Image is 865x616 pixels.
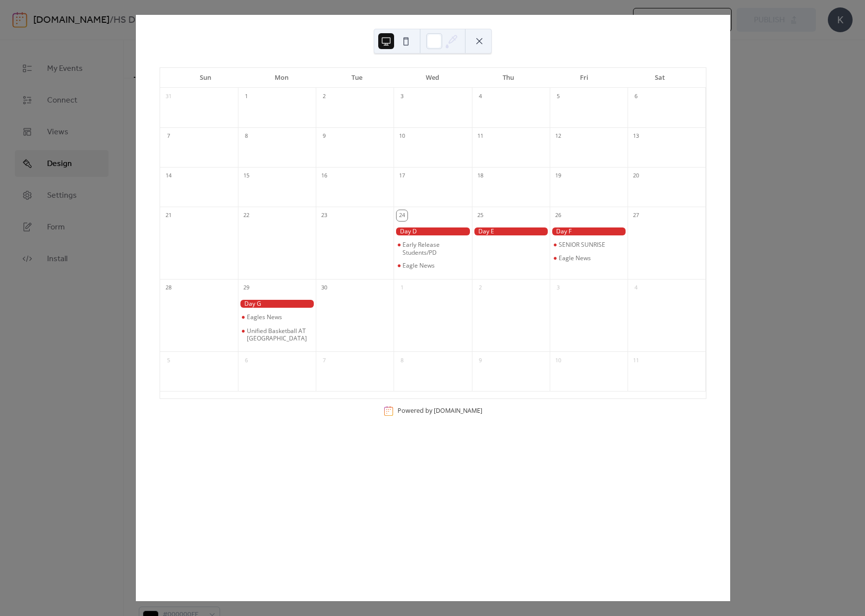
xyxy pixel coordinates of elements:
[553,210,564,221] div: 26
[631,170,641,181] div: 20
[319,170,330,181] div: 16
[553,282,564,293] div: 3
[163,355,174,366] div: 5
[319,282,330,293] div: 30
[631,91,641,102] div: 6
[163,170,174,181] div: 14
[403,262,435,270] div: Eagle News
[550,254,628,262] div: Eagle News
[163,210,174,221] div: 21
[241,131,252,142] div: 8
[238,327,316,342] div: Unified Basketball AT Foxboro
[559,254,591,262] div: Eagle News
[475,131,486,142] div: 11
[247,313,282,321] div: Eagles News
[472,227,550,236] div: Day E
[470,68,546,88] div: Thu
[553,131,564,142] div: 12
[397,131,407,142] div: 10
[247,327,312,342] div: Unified Basketball AT [GEOGRAPHIC_DATA]
[475,170,486,181] div: 18
[553,355,564,366] div: 10
[397,210,407,221] div: 24
[631,210,641,221] div: 27
[319,91,330,102] div: 2
[397,91,407,102] div: 3
[241,210,252,221] div: 22
[394,227,471,236] div: Day D
[395,68,471,88] div: Wed
[319,68,395,88] div: Tue
[163,131,174,142] div: 7
[238,313,316,321] div: Eagles News
[238,300,316,308] div: Day G
[553,91,564,102] div: 5
[553,170,564,181] div: 19
[559,241,605,249] div: SENIOR SUNRISE
[631,355,641,366] div: 11
[241,355,252,366] div: 6
[241,282,252,293] div: 29
[397,355,407,366] div: 8
[394,262,471,270] div: Eagle News
[394,241,471,256] div: Early Release Students/PD
[403,241,467,256] div: Early Release Students/PD
[546,68,622,88] div: Fri
[397,282,407,293] div: 1
[397,170,407,181] div: 17
[631,282,641,293] div: 4
[398,407,482,415] div: Powered by
[243,68,319,88] div: Mon
[550,241,628,249] div: SENIOR SUNRISE
[241,170,252,181] div: 15
[319,355,330,366] div: 7
[319,210,330,221] div: 23
[434,407,482,415] a: [DOMAIN_NAME]
[241,91,252,102] div: 1
[475,282,486,293] div: 2
[622,68,698,88] div: Sat
[631,131,641,142] div: 13
[475,355,486,366] div: 9
[319,131,330,142] div: 9
[168,68,244,88] div: Sun
[550,227,628,236] div: Day F
[163,91,174,102] div: 31
[475,210,486,221] div: 25
[475,91,486,102] div: 4
[163,282,174,293] div: 28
